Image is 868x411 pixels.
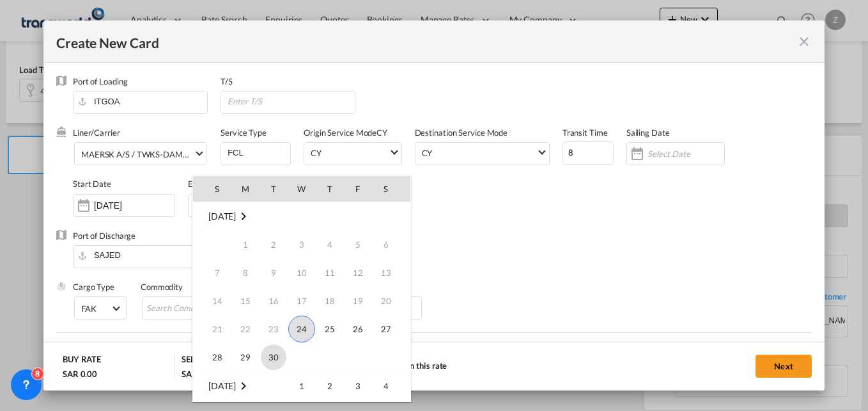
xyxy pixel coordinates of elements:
td: Friday September 19 2025 [344,287,372,315]
span: 24 [288,316,315,342]
tr: Week 2 [193,259,410,287]
tr: Week 1 [193,230,410,259]
td: Tuesday September 30 2025 [260,343,288,372]
td: Saturday September 20 2025 [372,287,410,315]
td: Tuesday September 23 2025 [260,315,288,343]
th: S [372,176,410,202]
span: [DATE] [208,211,236,222]
td: Thursday September 11 2025 [316,259,344,287]
td: Wednesday October 1 2025 [288,372,316,401]
th: T [260,176,288,202]
span: 26 [345,316,371,342]
span: [DATE] [208,380,236,391]
tr: Week 4 [193,315,410,343]
span: 4 [373,373,399,399]
td: Thursday October 2 2025 [316,372,344,401]
td: Tuesday September 2 2025 [260,230,288,259]
td: Friday September 26 2025 [344,315,372,343]
span: 1 [289,373,314,399]
tr: Week 1 [193,372,410,401]
td: Saturday September 6 2025 [372,230,410,259]
th: T [316,176,344,202]
span: 25 [317,316,343,342]
td: Thursday September 4 2025 [316,230,344,259]
td: Wednesday September 3 2025 [288,230,316,259]
td: Tuesday September 9 2025 [260,259,288,287]
tr: Week 5 [193,343,410,372]
span: 2 [317,373,343,399]
td: Thursday September 25 2025 [316,315,344,343]
td: October 2025 [193,372,288,401]
td: Thursday September 18 2025 [316,287,344,315]
tr: Week 3 [193,287,410,315]
td: Saturday September 27 2025 [372,315,410,343]
td: September 2025 [193,202,410,231]
td: Sunday September 14 2025 [193,287,231,315]
td: Wednesday September 24 2025 [288,315,316,343]
tr: Week undefined [193,202,410,231]
span: 28 [205,344,230,370]
td: Saturday September 13 2025 [372,259,410,287]
span: 29 [233,344,258,370]
span: 27 [373,316,399,342]
td: Monday September 1 2025 [231,230,260,259]
th: W [288,176,316,202]
td: Sunday September 7 2025 [193,259,231,287]
td: Sunday September 21 2025 [193,315,231,343]
td: Monday September 15 2025 [231,287,260,315]
td: Wednesday September 17 2025 [288,287,316,315]
th: M [231,176,260,202]
th: F [344,176,372,202]
md-calendar: Calendar [193,176,410,401]
td: Saturday October 4 2025 [372,372,410,401]
td: Friday September 12 2025 [344,259,372,287]
td: Monday September 8 2025 [231,259,260,287]
td: Monday September 29 2025 [231,343,260,372]
td: Friday October 3 2025 [344,372,372,401]
td: Wednesday September 10 2025 [288,259,316,287]
td: Sunday September 28 2025 [193,343,231,372]
td: Tuesday September 16 2025 [260,287,288,315]
th: S [193,176,231,202]
span: 3 [345,373,371,399]
td: Monday September 22 2025 [231,315,260,343]
td: Friday September 5 2025 [344,230,372,259]
span: 30 [261,344,286,370]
